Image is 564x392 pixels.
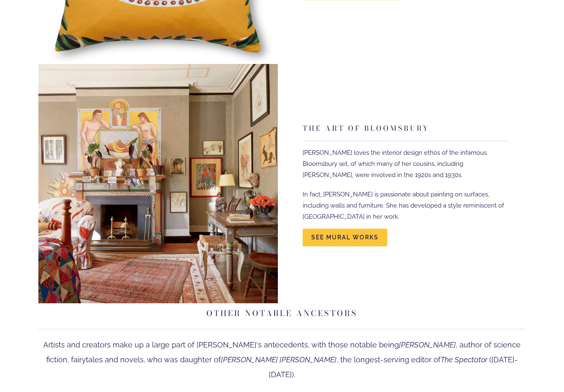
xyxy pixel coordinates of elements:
[221,355,337,364] a: [PERSON_NAME] [PERSON_NAME]
[38,303,526,329] h2: Other Notable Ancestors
[399,340,456,349] a: [PERSON_NAME]
[38,338,526,382] p: Artists and creators make up a large part of [PERSON_NAME]'s antecedents, with those notable bein...
[303,147,509,181] p: [PERSON_NAME] loves the interior design ethos of the infamous Bloomsbury set, of which many of he...
[303,121,509,141] h3: The Art of Bloomsbury
[303,189,509,222] p: In fact, [PERSON_NAME] is passionate about painting on surfaces, including walls and furniture. S...
[303,229,387,246] a: See Mural works
[441,355,488,364] a: The Spectator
